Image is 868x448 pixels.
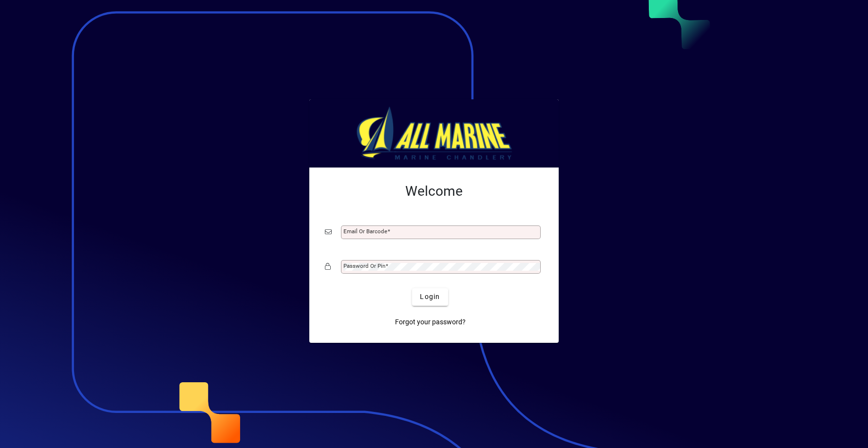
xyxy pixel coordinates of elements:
span: Login [420,292,440,302]
h2: Welcome [325,183,543,200]
a: Forgot your password? [391,314,470,331]
mat-label: Password or Pin [343,262,385,269]
span: Forgot your password? [395,317,466,327]
mat-label: Email or Barcode [343,228,387,235]
button: Login [412,288,448,306]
